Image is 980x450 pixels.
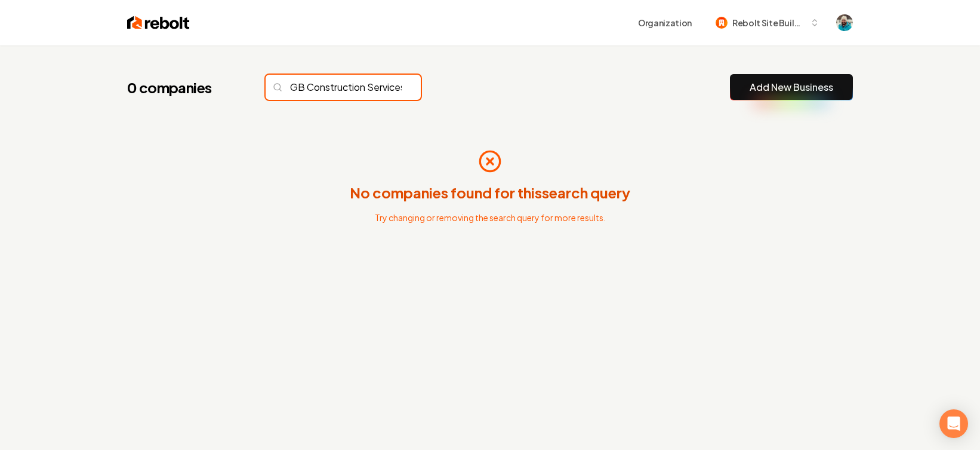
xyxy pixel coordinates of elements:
p: No companies found for this search query [350,183,630,202]
div: Open Intercom Messenger [939,409,968,438]
img: Rebolt Site Builder [716,17,728,29]
a: Add New Business [750,80,833,94]
button: Add New Business [730,74,853,100]
p: Try changing or removing the search query for more results. [375,212,606,224]
h1: 0 companies [127,78,242,97]
button: Open user button [836,14,853,31]
input: Search... [266,75,421,100]
img: Rebolt Logo [127,14,190,31]
img: Breno Sales [836,14,853,31]
span: Rebolt Site Builder [732,17,805,29]
button: Organization [631,12,699,33]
